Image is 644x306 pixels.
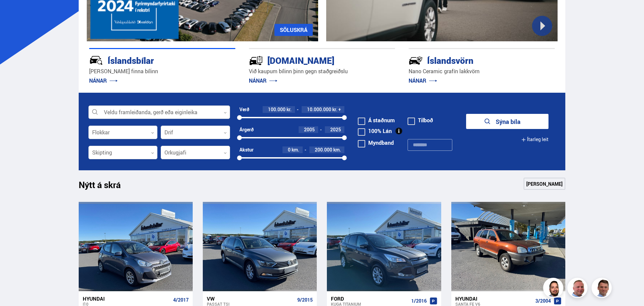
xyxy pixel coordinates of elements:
img: nhp88E3Fdnt1Opn2.png [544,279,564,299]
span: + [338,107,341,112]
div: Hyundai [455,296,533,302]
button: Sýna bíla [466,114,548,129]
span: 4/2017 [173,297,189,303]
img: tr5P-W3DuiFaO7aO.svg [249,53,263,68]
div: Verð [239,107,249,112]
p: [PERSON_NAME] finna bílinn [89,68,235,75]
button: Ítarleg leit [521,132,548,147]
span: km. [333,147,341,152]
img: -Svtn6bYgwAsiwNX.svg [409,53,423,68]
div: Íslandsbílar [89,54,212,66]
img: siFngHWaQ9KaOqBr.png [568,279,589,299]
span: kr. [332,107,337,112]
img: JRvxyua_JYH6wB4c.svg [89,53,103,68]
label: 100% Lán [358,128,392,134]
label: Á staðnum [358,118,395,123]
label: Tilboð [408,118,433,123]
h1: Nýtt á skrá [79,180,132,194]
p: Nano Ceramic grafín lakkvörn [409,68,555,75]
a: SÖLUSKRÁ [274,24,313,36]
span: 0 [288,146,291,153]
div: VW [207,296,295,302]
span: 2005 [304,126,315,133]
div: Ford [331,296,408,302]
span: 9/2015 [297,297,313,303]
a: NÁNAR [409,77,437,84]
p: Við kaupum bílinn þinn gegn staðgreiðslu [249,68,395,75]
span: 1/2016 [411,298,427,304]
div: Akstur [239,147,254,152]
label: Myndband [358,140,394,145]
span: 100.000 [268,106,286,113]
div: Íslandsvörn [409,54,531,66]
span: kr. [287,107,292,112]
a: [PERSON_NAME] [524,178,565,190]
div: Hyundai [83,296,171,302]
span: 2025 [330,126,341,133]
span: 10.000.000 [307,106,331,113]
a: NÁNAR [249,77,277,84]
div: [DOMAIN_NAME] [249,54,371,66]
span: 3/2004 [535,298,551,304]
div: Árgerð [239,127,254,132]
span: km. [292,147,299,152]
img: FbJEzSuNWCJXmdc-.webp [593,279,613,299]
span: 200.000 [315,146,332,153]
a: NÁNAR [89,77,118,84]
